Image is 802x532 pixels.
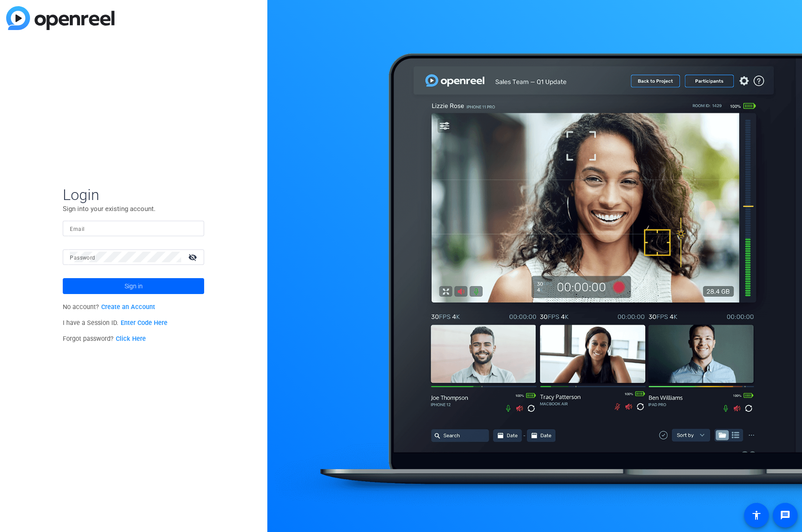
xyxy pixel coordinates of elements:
[6,6,114,30] img: blue-gradient.svg
[116,335,146,343] a: Click Here
[125,275,143,297] span: Sign in
[63,335,146,343] span: Forgot password?
[63,319,167,327] span: I have a Session ID.
[780,510,791,521] mat-icon: message
[70,255,95,261] mat-label: Password
[70,223,197,234] input: Enter Email Address
[70,226,84,232] mat-label: Email
[183,251,204,264] mat-icon: visibility_off
[751,510,762,521] mat-icon: accessibility
[63,204,204,214] p: Sign into your existing account.
[121,319,167,327] a: Enter Code Here
[63,278,204,294] button: Sign in
[101,303,155,311] a: Create an Account
[63,303,155,311] span: No account?
[63,185,204,204] span: Login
